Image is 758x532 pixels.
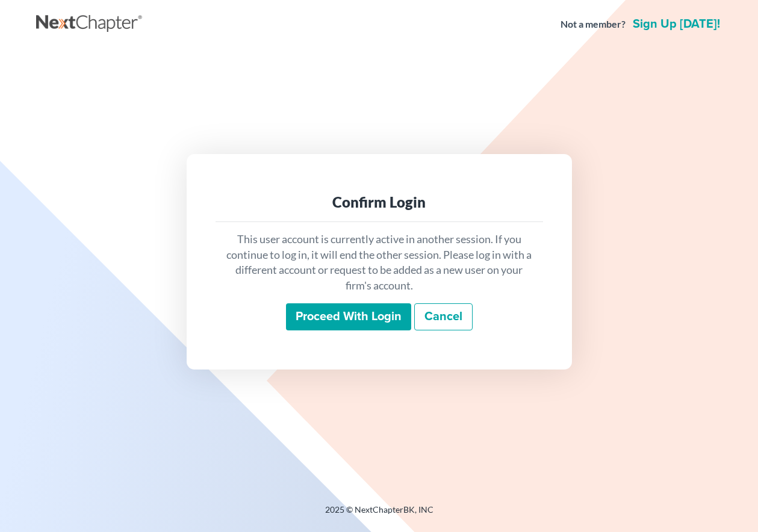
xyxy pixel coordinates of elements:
div: 2025 © NextChapterBK, INC [36,504,722,525]
p: This user account is currently active in another session. If you continue to log in, it will end ... [225,232,533,294]
input: Proceed with login [286,303,411,331]
div: Confirm Login [225,193,533,212]
a: Cancel [414,303,473,331]
a: Sign up [DATE]! [630,18,722,30]
strong: Not a member? [561,17,626,31]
